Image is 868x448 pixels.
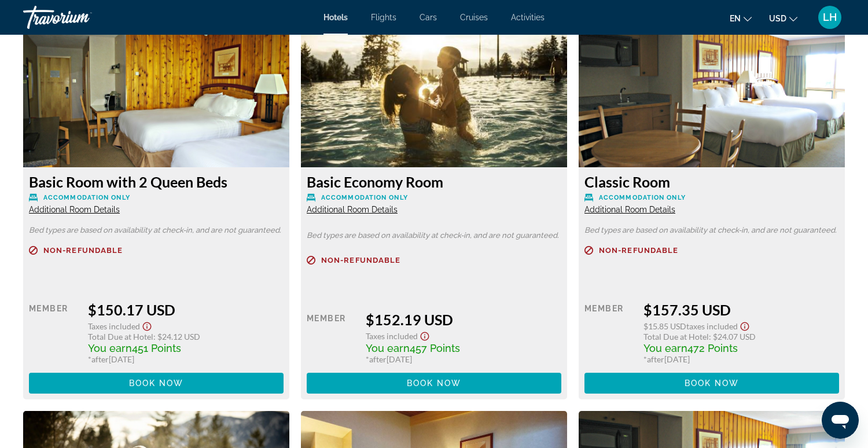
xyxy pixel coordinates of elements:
span: You earn [88,342,132,354]
h3: Basic Room with 2 Queen Beds [29,173,284,190]
span: after [91,354,109,364]
img: d53fddbf-dbe3-4661-8c77-04663a6ac0e6.jpeg [301,23,567,167]
span: You earn [643,342,687,354]
span: Non-refundable [321,256,400,264]
iframe: Button to launch messaging window [822,402,859,439]
span: after [647,354,664,364]
span: Non-refundable [43,247,123,254]
span: Accommodation Only [43,194,130,201]
h3: Basic Economy Room [307,173,561,190]
button: Book now [29,373,284,394]
span: You earn [366,342,410,354]
span: USD [769,14,786,23]
span: Total Due at Hotel [88,332,153,341]
span: Additional Room Details [29,205,120,214]
span: Book now [685,379,740,388]
button: Show Taxes and Fees disclaimer [140,318,154,332]
div: * [DATE] [88,354,284,364]
div: $152.19 USD [366,311,561,328]
div: Member [307,311,357,364]
button: Book now [307,373,561,394]
span: 457 Points [410,342,460,354]
p: Bed types are based on availability at check-in, and are not guaranteed. [307,232,561,240]
a: Cruises [460,13,488,22]
img: 30f976e9-1236-4e13-8959-d4ef787f2f26.jpeg [579,23,845,167]
span: 472 Points [687,342,738,354]
a: Cars [420,13,437,22]
a: Travorium [23,2,139,32]
span: Taxes included [88,321,140,331]
span: Taxes included [366,331,418,341]
span: Book now [129,379,184,388]
span: Book now [407,379,462,388]
span: after [369,354,387,364]
div: Member [29,301,79,364]
span: Accommodation Only [321,194,408,201]
span: LH [823,12,837,23]
button: Show Taxes and Fees disclaimer [418,328,432,341]
div: * [DATE] [366,354,561,364]
p: Bed types are based on availability at check-in, and are not guaranteed. [584,226,839,234]
span: en [730,14,741,23]
div: * [DATE] [643,354,839,364]
a: Flights [371,13,396,22]
span: 451 Points [132,342,181,354]
button: User Menu [815,5,845,30]
button: Change language [730,10,752,27]
div: $157.35 USD [643,301,839,318]
span: Additional Room Details [584,205,675,214]
div: $150.17 USD [88,301,284,318]
button: Show Taxes and Fees disclaimer [738,318,752,332]
span: Non-refundable [599,247,678,254]
span: Total Due at Hotel [643,332,709,341]
img: d475e112-63af-40a2-88f2-b701526d475f.jpeg [23,23,289,167]
span: Additional Room Details [307,205,398,214]
a: Hotels [323,13,348,22]
span: Taxes included [686,321,738,331]
span: Accommodation Only [599,194,686,201]
h3: Classic Room [584,173,839,190]
a: Activities [511,13,545,22]
div: Member [584,301,635,364]
p: Bed types are based on availability at check-in, and are not guaranteed. [29,226,284,234]
div: : $24.07 USD [643,332,839,341]
div: : $24.12 USD [88,332,284,341]
button: Change currency [769,10,797,27]
span: $15.85 USD [643,321,686,331]
button: Book now [584,373,839,394]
